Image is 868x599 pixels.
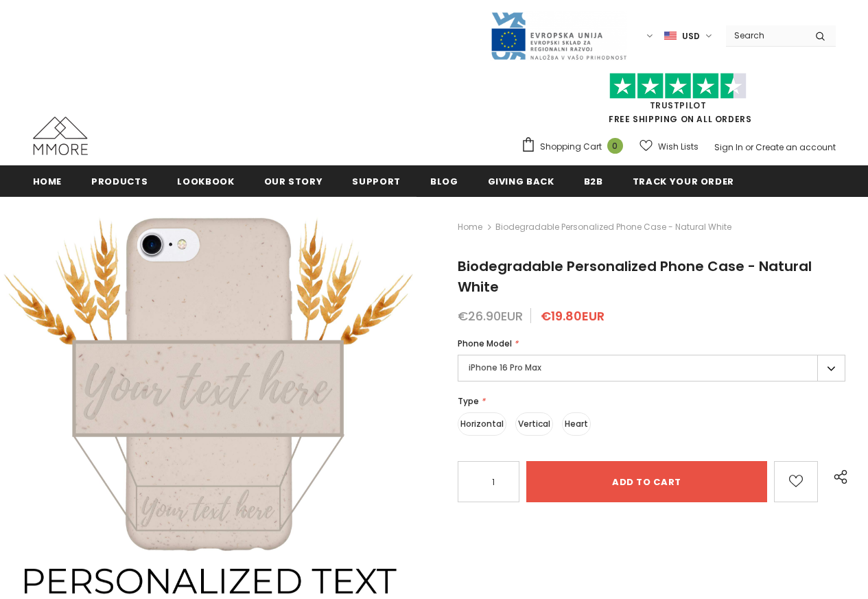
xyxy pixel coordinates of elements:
input: Search Site [726,25,805,45]
span: Home [33,175,62,188]
input: Add to cart [526,461,767,502]
span: €19.80EUR [541,307,605,325]
span: Type [458,395,479,407]
span: B2B [584,175,603,188]
a: Our Story [264,165,323,196]
img: Trust Pilot Stars [609,73,747,99]
a: Home [33,165,62,196]
span: Phone Model [458,338,512,349]
a: Javni Razpis [490,30,627,41]
a: Blog [430,165,458,196]
span: USD [682,30,700,43]
span: 0 [607,138,623,154]
a: Sign In [714,141,743,153]
a: Home [458,219,482,235]
a: Track your order [633,165,734,196]
a: Create an account [755,141,836,153]
a: B2B [584,165,603,196]
a: Wish Lists [640,134,699,158]
span: Giving back [488,175,554,188]
label: Heart [562,412,591,436]
img: Javni Razpis [490,11,627,61]
span: Biodegradable Personalized Phone Case - Natural White [495,219,731,235]
span: Our Story [264,175,323,188]
a: support [352,165,401,196]
a: Products [91,165,148,196]
span: Shopping Cart [540,140,602,154]
span: Track your order [633,175,734,188]
span: or [745,141,753,153]
a: Giving back [488,165,554,196]
span: FREE SHIPPING ON ALL ORDERS [521,79,836,125]
a: Trustpilot [650,99,707,111]
img: USD [664,30,677,42]
label: iPhone 16 Pro Max [458,355,845,381]
span: support [352,175,401,188]
span: Lookbook [177,175,234,188]
span: €26.90EUR [458,307,523,325]
span: Blog [430,175,458,188]
span: Biodegradable Personalized Phone Case - Natural White [458,257,812,296]
a: Shopping Cart 0 [521,137,630,157]
a: Lookbook [177,165,234,196]
span: Wish Lists [658,140,699,154]
label: Horizontal [458,412,506,436]
span: Products [91,175,148,188]
label: Vertical [515,412,553,436]
img: MMORE Cases [33,117,88,155]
